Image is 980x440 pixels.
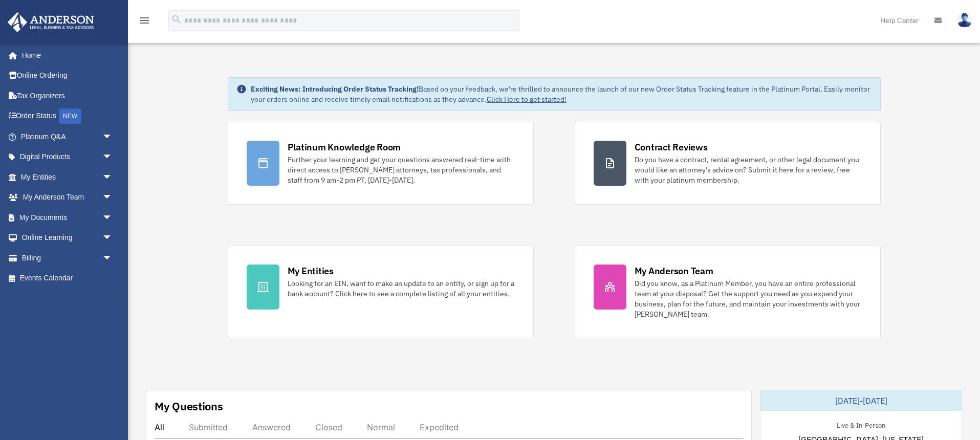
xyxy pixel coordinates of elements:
span: arrow_drop_down [102,147,123,168]
a: Platinum Q&Aarrow_drop_down [7,126,128,147]
a: My Documentsarrow_drop_down [7,207,128,228]
span: arrow_drop_down [102,248,123,269]
a: My Anderson Team Did you know, as a Platinum Member, you have an entire professional team at your... [575,246,881,338]
i: menu [138,14,150,27]
a: Online Learningarrow_drop_down [7,228,128,248]
a: Home [7,45,123,65]
div: Further your learning and get your questions answered real-time with direct access to [PERSON_NAM... [288,155,515,185]
div: Submitted [189,422,228,432]
span: arrow_drop_down [102,126,123,147]
div: Platinum Knowledge Room [288,141,401,153]
a: Order StatusNEW [7,106,128,127]
a: Billingarrow_drop_down [7,248,128,268]
div: Normal [367,422,395,432]
div: My Questions [155,399,223,414]
div: My Anderson Team [635,265,713,277]
div: Live & In-Person [829,419,894,430]
a: Contract Reviews Do you have a contract, rental agreement, or other legal document you would like... [575,122,881,205]
div: Did you know, as a Platinum Member, you have an entire professional team at your disposal? Get th... [635,278,862,319]
div: NEW [59,108,81,124]
a: My Entitiesarrow_drop_down [7,167,128,187]
div: All [155,422,164,432]
a: My Entities Looking for an EIN, want to make an update to an entity, or sign up for a bank accoun... [228,246,534,338]
a: Events Calendar [7,268,128,289]
div: My Entities [288,265,334,277]
div: Looking for an EIN, want to make an update to an entity, or sign up for a bank account? Click her... [288,278,515,299]
span: arrow_drop_down [102,187,123,208]
span: arrow_drop_down [102,228,123,249]
a: Platinum Knowledge Room Further your learning and get your questions answered real-time with dire... [228,122,534,205]
div: Contract Reviews [635,141,708,153]
a: My Anderson Teamarrow_drop_down [7,187,128,208]
a: Tax Organizers [7,85,128,106]
a: Online Ordering [7,65,128,86]
a: Click Here to get started! [487,95,567,104]
div: Answered [252,422,291,432]
span: arrow_drop_down [102,207,123,228]
strong: Exciting News: Introducing Order Status Tracking! [251,84,419,94]
i: search [171,14,182,25]
div: Expedited [420,422,459,432]
a: Digital Productsarrow_drop_down [7,147,128,167]
a: menu [138,18,150,27]
div: Do you have a contract, rental agreement, or other legal document you would like an attorney's ad... [635,155,862,185]
div: Based on your feedback, we're thrilled to announce the launch of our new Order Status Tracking fe... [251,84,872,104]
img: Anderson Advisors Platinum Portal [5,12,97,32]
img: User Pic [957,13,972,28]
span: arrow_drop_down [102,167,123,188]
div: Closed [315,422,342,432]
div: [DATE]-[DATE] [760,390,962,411]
